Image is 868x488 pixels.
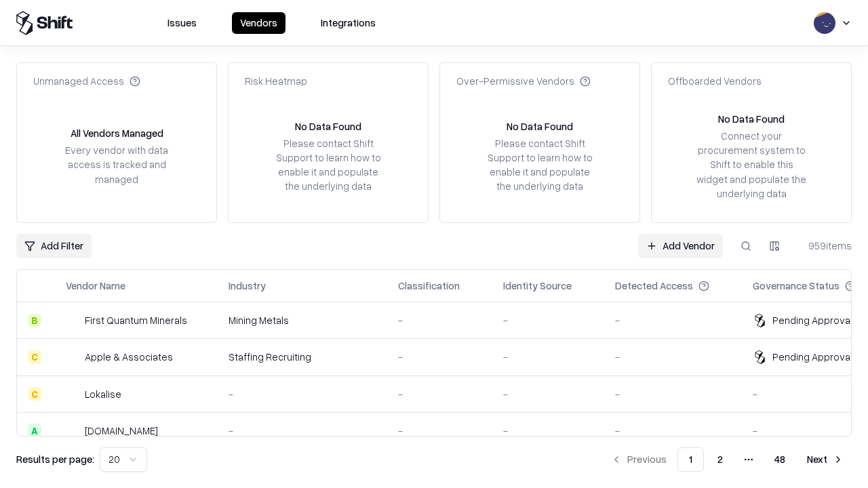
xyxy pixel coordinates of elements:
div: Mining Metals [229,313,376,327]
div: Risk Heatmap [245,74,307,88]
div: 959 items [797,239,852,253]
div: - [398,424,481,438]
button: 1 [677,447,704,472]
div: Offboarded Vendors [668,74,762,88]
div: - [615,350,731,364]
div: Please contact Shift Support to learn how to enable it and populate the underlying data [272,136,384,194]
div: Over-Permissive Vendors [456,74,591,88]
div: No Data Found [295,119,361,134]
img: First Quantum Minerals [66,314,79,327]
div: Governance Status [753,279,840,293]
button: Next [799,447,852,472]
div: Pending Approval [772,313,852,327]
div: Detected Access [615,279,693,293]
p: Results per page: [16,452,94,466]
div: - [398,313,481,327]
img: pathfactory.com [66,424,79,437]
button: Vendors [232,12,285,34]
div: - [503,387,593,401]
div: Classification [398,279,460,293]
div: - [615,313,731,327]
div: - [398,387,481,401]
div: - [615,387,731,401]
div: Connect your procurement system to Shift to enable this widget and populate the underlying data [695,129,808,201]
div: First Quantum Minerals [85,313,187,327]
div: - [503,424,593,438]
div: - [398,350,481,364]
div: All Vendors Managed [71,126,163,140]
div: Identity Source [503,279,572,293]
div: C [28,387,41,401]
div: Every vendor with data access is tracked and managed [60,143,173,186]
div: - [229,424,376,438]
button: Integrations [313,12,384,34]
img: Lokalise [66,387,79,401]
div: - [503,313,593,327]
div: Lokalise [85,387,121,401]
div: No Data Found [718,112,785,126]
div: Vendor Name [66,279,125,293]
div: Apple & Associates [85,350,173,364]
button: 2 [707,447,734,472]
div: A [28,424,41,437]
button: 48 [764,447,796,472]
div: Unmanaged Access [33,74,140,88]
a: Add Vendor [638,234,723,258]
div: B [28,314,41,327]
img: Apple & Associates [66,350,79,364]
div: - [229,387,376,401]
div: - [615,424,731,438]
div: C [28,350,41,364]
div: - [503,350,593,364]
div: No Data Found [507,119,573,134]
div: [DOMAIN_NAME] [85,424,158,438]
button: Add Filter [16,234,92,258]
div: Industry [229,279,266,293]
div: Staffing Recruiting [229,350,376,364]
div: Pending Approval [772,350,852,364]
button: Issues [159,12,205,34]
div: Please contact Shift Support to learn how to enable it and populate the underlying data [484,136,596,194]
nav: pagination [603,447,852,472]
